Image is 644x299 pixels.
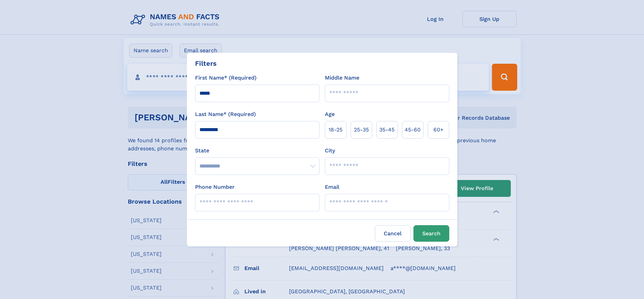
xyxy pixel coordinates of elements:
span: 45‑60 [405,126,421,134]
span: 18‑25 [329,126,342,134]
label: Age [325,110,335,118]
label: Email [325,183,339,191]
button: Search [413,225,449,242]
span: 25‑35 [354,126,369,134]
label: City [325,147,335,155]
label: Last Name* (Required) [195,110,256,118]
div: Filters [195,58,217,68]
label: Middle Name [325,74,359,82]
label: Phone Number [195,183,235,191]
label: State [195,147,319,155]
label: Cancel [375,225,411,242]
span: 35‑45 [379,126,395,134]
span: 60+ [433,126,444,134]
label: First Name* (Required) [195,74,257,82]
